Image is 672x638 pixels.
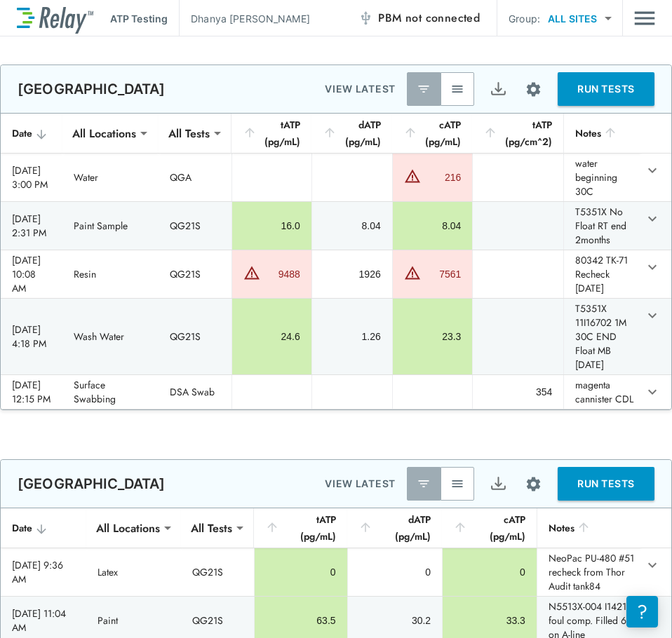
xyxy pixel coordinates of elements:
td: QG21S [159,250,231,298]
p: Group: [509,11,540,26]
div: [DATE] 2:31 PM [12,212,51,240]
div: All Locations [86,514,170,542]
span: PBM [378,8,480,28]
button: RUN TESTS [558,72,654,106]
td: magenta cannister CDL [563,375,640,409]
td: QGA [159,154,231,201]
div: Notes [549,520,629,536]
div: All Tests [159,119,220,147]
button: expand row [640,304,664,327]
button: expand row [640,380,664,404]
button: expand row [640,553,664,577]
div: 0 [454,565,525,579]
td: Resin [62,250,158,298]
p: [GEOGRAPHIC_DATA] [18,81,166,97]
button: Main menu [634,5,655,32]
td: DSA Swab [159,375,231,409]
td: Water [62,154,158,201]
img: View All [450,477,464,491]
td: NeoPac PU-480 #51 recheck from Thor Audit tank84 [537,548,640,596]
td: Surface Swabbing [62,375,158,409]
img: Warning [404,168,421,184]
td: QG21S [181,548,254,596]
button: Export [481,467,515,501]
td: 80342 TK-71 Recheck [DATE] [563,250,640,298]
div: [DATE] 11:04 AM [12,606,75,634]
div: 33.3 [454,613,525,627]
div: 16.0 [243,219,300,233]
p: [GEOGRAPHIC_DATA] [18,475,166,492]
td: Latex [86,548,181,596]
div: cATP (pg/mL) [453,511,525,545]
th: Date [1,508,86,548]
div: dATP (pg/mL) [323,116,381,150]
td: water beginning 30C [563,154,640,201]
iframe: Resource center [626,596,658,627]
div: 1926 [323,267,381,281]
td: QG21S [159,202,231,250]
div: [DATE] 3:00 PM [12,163,51,191]
button: Site setup [515,71,552,108]
div: 8.04 [404,219,462,233]
button: expand row [640,158,664,182]
img: Warning [243,264,260,281]
td: T5351X 11I16702 1M 30C END Float MB [DATE] [563,299,640,374]
img: View All [450,82,464,96]
div: 23.3 [404,330,462,344]
div: tATP (pg/mL) [265,511,335,545]
div: 0 [266,565,335,579]
div: All Tests [181,514,242,542]
img: Latest [417,82,431,96]
div: 30.2 [359,613,431,627]
img: Drawer Icon [634,5,655,32]
img: Settings Icon [525,475,542,493]
img: Settings Icon [525,81,542,98]
div: [DATE] 10:08 AM [12,253,51,295]
div: [DATE] 4:18 PM [12,323,51,351]
span: not connected [405,10,480,26]
div: 9488 [264,267,300,281]
img: Export Icon [490,475,507,493]
table: sticky table [1,114,671,409]
td: Wash Water [62,299,158,374]
button: expand row [640,207,664,231]
button: Site setup [515,466,552,503]
p: Dhanya [PERSON_NAME] [191,11,310,26]
div: 0 [359,565,431,579]
div: dATP (pg/mL) [358,511,431,545]
div: [DATE] 9:36 AM [12,558,75,586]
button: Export [481,72,515,106]
div: 63.5 [266,613,335,627]
div: All Locations [62,119,146,147]
p: VIEW LATEST [325,475,396,492]
td: Paint Sample [62,202,158,250]
div: cATP (pg/mL) [403,116,462,150]
div: tATP (pg/mL) [243,116,300,150]
div: 8.04 [323,219,381,233]
img: Latest [417,477,431,491]
td: T5351X No Float RT end 2months [563,202,640,250]
img: Export Icon [490,81,507,98]
div: 216 [424,170,462,184]
p: VIEW LATEST [325,81,396,97]
div: 24.6 [243,330,300,344]
div: 1.26 [323,330,381,344]
div: 354 [484,385,552,399]
button: PBM not connected [353,4,485,32]
p: ATP Testing [110,11,168,26]
img: LuminUltra Relay [17,4,93,34]
img: Warning [404,264,421,281]
div: 7561 [424,267,462,281]
div: [DATE] 12:15 PM [12,378,51,406]
img: Offline Icon [358,11,372,25]
button: RUN TESTS [558,467,654,501]
button: expand row [640,255,664,279]
th: Date [1,114,62,154]
td: QG21S [159,299,231,374]
div: tATP (pg/cm^2) [483,116,552,150]
div: Notes [575,125,629,142]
